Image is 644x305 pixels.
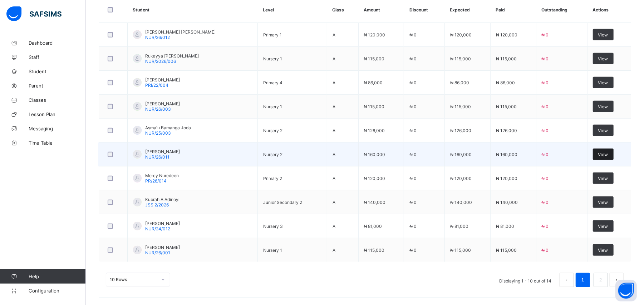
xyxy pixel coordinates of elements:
[597,275,604,285] a: 2
[333,56,335,61] span: A
[409,200,417,205] span: ₦ 0
[333,104,335,109] span: A
[542,80,549,85] span: ₦ 0
[145,53,199,59] span: Rukayya [PERSON_NAME]
[145,202,169,207] span: JSS 2/2026
[542,224,549,229] span: ₦ 0
[409,104,417,109] span: ₦ 0
[263,247,282,253] span: Nursery 1
[560,273,574,287] li: 上一页
[542,152,549,157] span: ₦ 0
[6,6,62,21] img: safsims
[145,221,180,226] span: [PERSON_NAME]
[496,32,517,37] span: ₦ 120,000
[29,288,85,294] span: Configuration
[263,176,282,181] span: Primary 2
[598,128,608,133] span: View
[29,111,86,117] span: Lesson Plan
[409,152,417,157] span: ₦ 0
[598,32,608,37] span: View
[333,176,335,181] span: A
[333,200,335,205] span: A
[364,80,383,85] span: ₦ 86,000
[409,32,417,37] span: ₦ 0
[594,273,608,287] li: 2
[364,200,386,205] span: ₦ 140,000
[496,224,514,229] span: ₦ 81,000
[145,245,180,250] span: [PERSON_NAME]
[496,152,517,157] span: ₦ 160,000
[29,40,86,46] span: Dashboard
[542,104,549,109] span: ₦ 0
[364,224,382,229] span: ₦ 81,000
[496,128,517,133] span: ₦ 126,000
[409,176,417,181] span: ₦ 0
[263,128,282,133] span: Nursery 2
[496,56,517,61] span: ₦ 115,000
[496,200,518,205] span: ₦ 140,000
[333,247,335,253] span: A
[542,128,549,133] span: ₦ 0
[333,152,335,157] span: A
[145,125,191,130] span: Asma'u Bamanga Joda
[263,200,302,205] span: Junior Secondary 2
[450,224,468,229] span: ₦ 81,000
[333,80,335,85] span: A
[333,32,335,37] span: A
[409,247,417,253] span: ₦ 0
[450,176,472,181] span: ₦ 120,000
[145,250,170,255] span: NUR/26/001
[263,80,282,85] span: Primary 4
[29,274,85,279] span: Help
[496,176,517,181] span: ₦ 120,000
[145,226,170,231] span: NUR/24/012
[364,176,385,181] span: ₦ 120,000
[263,152,282,157] span: Nursery 2
[364,152,385,157] span: ₦ 160,000
[598,152,608,157] span: View
[29,83,86,89] span: Parent
[598,224,608,229] span: View
[145,178,167,184] span: PR/26/014
[494,273,557,287] li: Displaying 1 - 10 out of 14
[145,173,179,178] span: Mercy Nuredeen
[145,106,171,112] span: NUR/26/003
[496,104,517,109] span: ₦ 115,000
[145,149,180,154] span: [PERSON_NAME]
[364,128,385,133] span: ₦ 126,000
[110,277,157,282] div: 10 Rows
[450,56,471,61] span: ₦ 115,000
[145,59,176,64] span: NUR/2026/006
[450,152,472,157] span: ₦ 160,000
[598,176,608,181] span: View
[598,200,608,205] span: View
[145,101,180,106] span: [PERSON_NAME]
[263,32,282,37] span: Primary 1
[409,56,417,61] span: ₦ 0
[610,273,624,287] button: next page
[542,176,549,181] span: ₦ 0
[542,32,549,37] span: ₦ 0
[496,80,515,85] span: ₦ 86,000
[263,56,282,61] span: Nursery 1
[333,128,335,133] span: A
[145,29,216,35] span: [PERSON_NAME] [PERSON_NAME]
[145,197,180,202] span: Kubrah A Adinoyi
[364,32,385,37] span: ₦ 120,000
[579,275,586,285] a: 1
[598,56,608,61] span: View
[450,32,472,37] span: ₦ 120,000
[263,224,283,229] span: Nursery 3
[598,80,608,85] span: View
[409,224,417,229] span: ₦ 0
[364,56,385,61] span: ₦ 115,000
[145,35,170,40] span: NUR/26/012
[364,247,385,253] span: ₦ 115,000
[409,80,417,85] span: ₦ 0
[409,128,417,133] span: ₦ 0
[496,247,517,253] span: ₦ 115,000
[29,126,86,131] span: Messaging
[542,200,549,205] span: ₦ 0
[598,104,608,109] span: View
[333,224,335,229] span: A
